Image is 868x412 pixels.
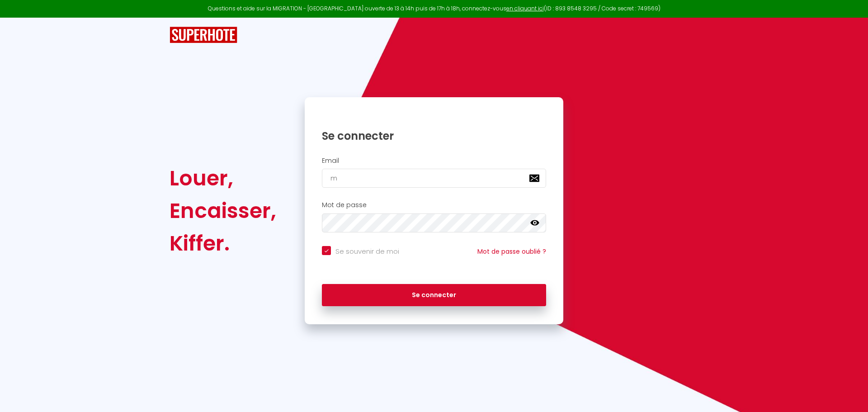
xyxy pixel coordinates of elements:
div: Louer, [170,162,276,194]
input: Ton Email [322,169,546,188]
a: en cliquant ici [506,5,544,12]
h2: Mot de passe [322,201,546,209]
div: Kiffer. [170,227,276,260]
h2: Email [322,157,546,165]
button: Se connecter [322,284,546,307]
h1: Se connecter [322,129,546,143]
div: Encaisser, [170,194,276,227]
a: Mot de passe oublié ? [477,247,546,256]
img: SuperHote logo [170,27,237,43]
